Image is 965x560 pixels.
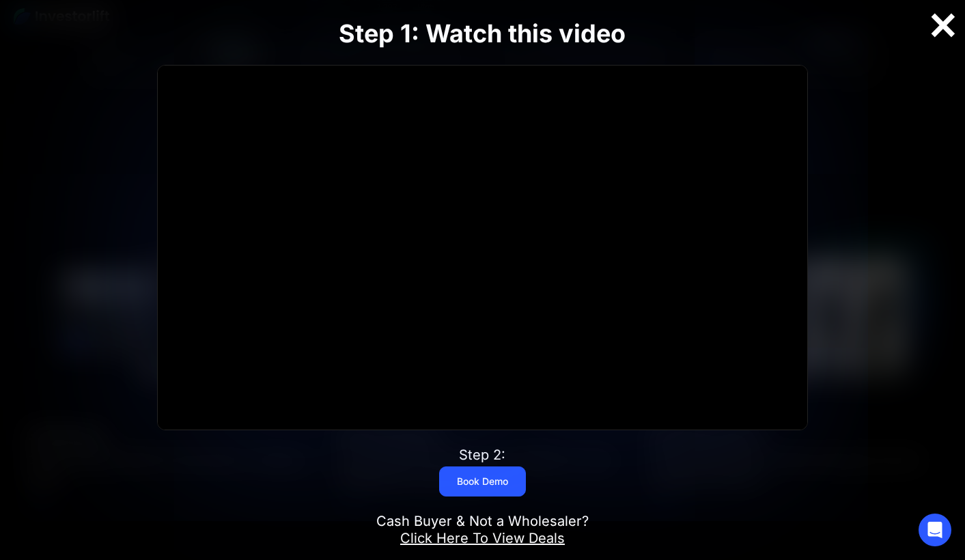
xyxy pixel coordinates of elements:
[339,18,626,48] strong: Step 1: Watch this video
[376,513,589,547] div: Cash Buyer & Not a Wholesaler?
[400,530,565,546] a: Click Here To View Deals
[919,514,951,546] div: Open Intercom Messenger
[439,466,526,496] a: Book Demo
[459,447,505,464] div: Step 2:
